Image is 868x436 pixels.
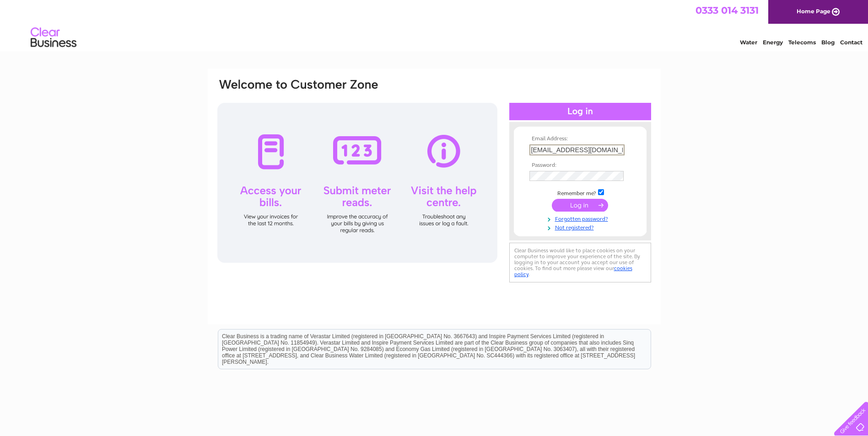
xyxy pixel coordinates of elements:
th: Password: [527,162,633,169]
div: Clear Business is a trading name of Verastar Limited (registered in [GEOGRAPHIC_DATA] No. 3667643... [218,5,651,44]
img: logo.png [30,24,77,52]
a: Not registered? [529,223,633,231]
a: 0333 014 3131 [695,5,759,16]
th: Email Address: [527,136,633,142]
input: Submit [552,199,608,212]
a: Forgotten password? [529,214,633,223]
a: Telecoms [788,39,816,46]
td: Remember me? [527,188,633,197]
a: cookies policy [514,265,632,277]
a: Blog [821,39,835,46]
a: Contact [840,39,863,46]
a: Water [740,39,757,46]
div: Clear Business would like to place cookies on your computer to improve your experience of the sit... [509,243,651,282]
a: Energy [763,39,783,46]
